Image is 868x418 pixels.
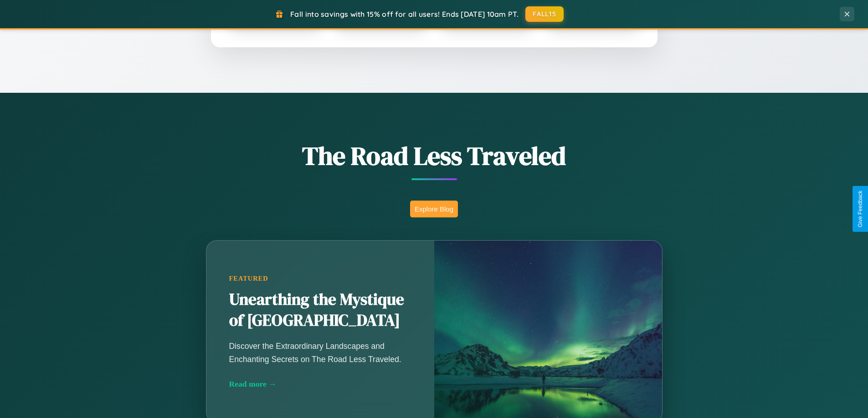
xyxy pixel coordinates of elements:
p: Discover the Extraordinary Landscapes and Enchanting Secrets on The Road Less Traveled. [229,340,411,365]
h2: Unearthing the Mystique of [GEOGRAPHIC_DATA] [229,289,411,331]
div: Give Feedback [857,191,863,227]
div: Featured [229,275,411,282]
button: FALL15 [525,6,564,22]
div: Read more → [229,379,411,389]
h1: The Road Less Traveled [161,138,708,173]
span: Fall into savings with 15% off for all users! Ends [DATE] 10am PT. [290,10,519,19]
button: Explore Blog [410,201,458,217]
